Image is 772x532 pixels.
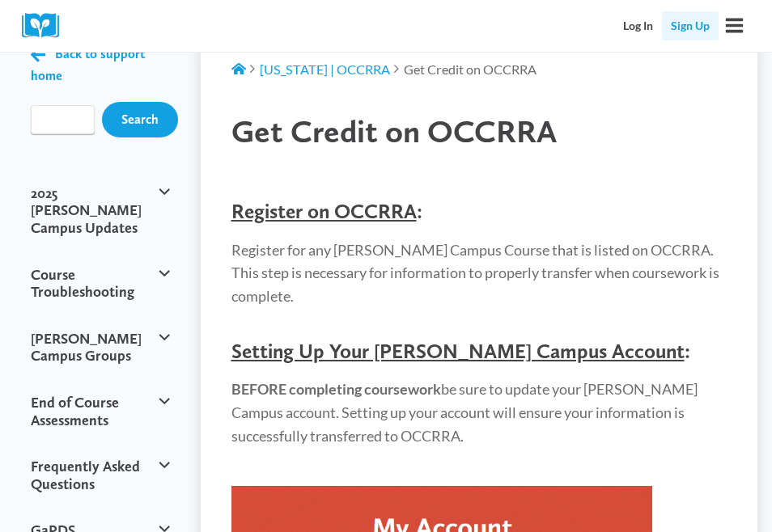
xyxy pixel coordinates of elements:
h4: : [231,339,727,363]
a: Sign Up [662,11,719,41]
span: Setting Up Your [PERSON_NAME] Campus Account [231,339,685,363]
form: Search form [31,105,95,134]
input: Search [102,102,178,137]
p: be sure to update your [PERSON_NAME] Campus account. Setting up your account will ensure your inf... [231,378,727,447]
span: Get Credit on OCCRRA [231,112,557,150]
input: Search input [31,105,95,134]
button: Frequently Asked Questions [23,443,177,507]
a: Log In [615,11,663,41]
img: Cox Campus [22,13,70,38]
button: Open menu [719,10,750,41]
p: Register for any [PERSON_NAME] Campus Course that is listed on OCCRRA. This step is necessary for... [231,239,727,308]
strong: BEFORE completing coursework [231,380,441,398]
span: Get Credit on OCCRRA [404,61,537,77]
a: [US_STATE] | OCCRRA [260,61,390,77]
span: Register on OCCRRA [231,199,417,223]
button: Course Troubleshooting [23,251,177,315]
button: [PERSON_NAME] Campus Groups [23,315,177,379]
h4: : [231,199,727,223]
nav: Secondary Mobile Navigation [615,11,719,41]
a: Support Home [231,61,246,77]
button: End of Course Assessments [23,379,177,443]
button: 2025 [PERSON_NAME] Campus Updates [23,170,177,251]
a: Back to support home [31,43,170,86]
